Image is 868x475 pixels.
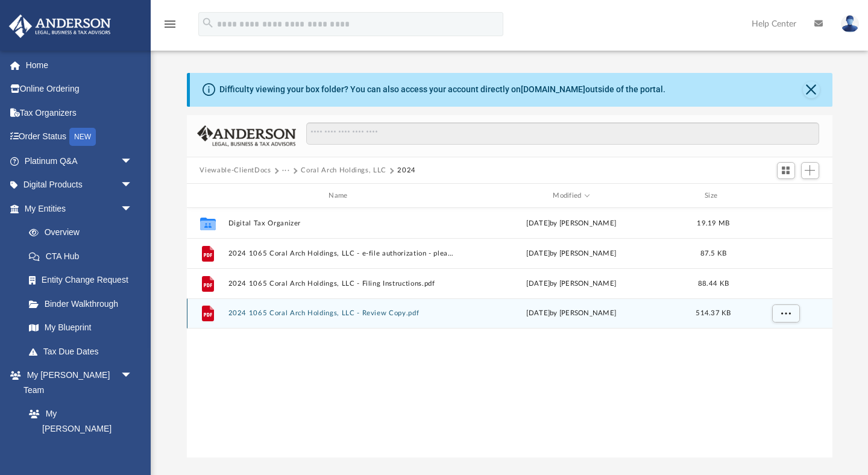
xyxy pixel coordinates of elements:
[17,316,145,340] a: My Blueprint
[192,190,222,201] div: id
[17,339,151,363] a: Tax Due Dates
[121,149,145,174] span: arrow_drop_down
[459,218,684,229] div: [DATE] by [PERSON_NAME]
[69,128,96,146] div: NEW
[17,402,139,456] a: My [PERSON_NAME] Team
[700,250,726,257] span: 87.5 KB
[459,308,684,319] div: [DATE] by [PERSON_NAME]
[8,149,151,173] a: Platinum Q&Aarrow_drop_down
[282,165,290,176] button: ···
[8,53,151,77] a: Home
[697,220,729,227] span: 19.19 MB
[121,363,145,388] span: arrow_drop_down
[743,190,827,201] div: id
[301,165,386,176] button: Coral Arch Holdings, LLC
[8,101,151,125] a: Tax Organizers
[228,250,453,257] button: 2024 1065 Coral Arch Holdings, LLC - e-file authorization - please sign.pdf
[8,77,151,101] a: Online Ordering
[219,83,665,96] div: Difficulty viewing your box folder? You can also access your account directly on outside of the p...
[201,16,215,30] i: search
[121,197,145,221] span: arrow_drop_down
[689,190,737,201] div: Size
[227,190,453,201] div: Name
[228,280,453,288] button: 2024 1065 Coral Arch Holdings, LLC - Filing Instructions.pdf
[163,23,177,31] a: menu
[228,219,453,227] button: Digital Tax Organizer
[841,15,859,33] img: User Pic
[306,122,819,145] input: Search files and folders
[521,84,585,94] a: [DOMAIN_NAME]
[801,162,819,179] button: Add
[458,190,684,201] div: Modified
[8,125,151,149] a: Order StatusNEW
[772,304,799,322] button: More options
[8,173,151,197] a: Digital Productsarrow_drop_down
[200,165,271,176] button: Viewable-ClientDocs
[121,173,145,198] span: arrow_drop_down
[17,221,151,245] a: Overview
[8,363,145,402] a: My [PERSON_NAME] Teamarrow_drop_down
[187,208,832,458] div: grid
[163,17,177,31] i: menu
[8,197,151,221] a: My Entitiesarrow_drop_down
[228,310,453,318] button: 2024 1065 Coral Arch Holdings, LLC - Review Copy.pdf
[777,162,795,179] button: Switch to Grid View
[696,310,731,316] span: 514.37 KB
[17,244,151,268] a: CTA Hub
[17,268,151,292] a: Entity Change Request
[397,165,416,176] button: 2024
[459,278,684,289] div: [DATE] by [PERSON_NAME]
[803,81,820,98] button: Close
[17,292,151,316] a: Binder Walkthrough
[5,14,115,38] img: Anderson Advisors Platinum Portal
[697,280,728,287] span: 88.44 KB
[459,248,684,259] div: [DATE] by [PERSON_NAME]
